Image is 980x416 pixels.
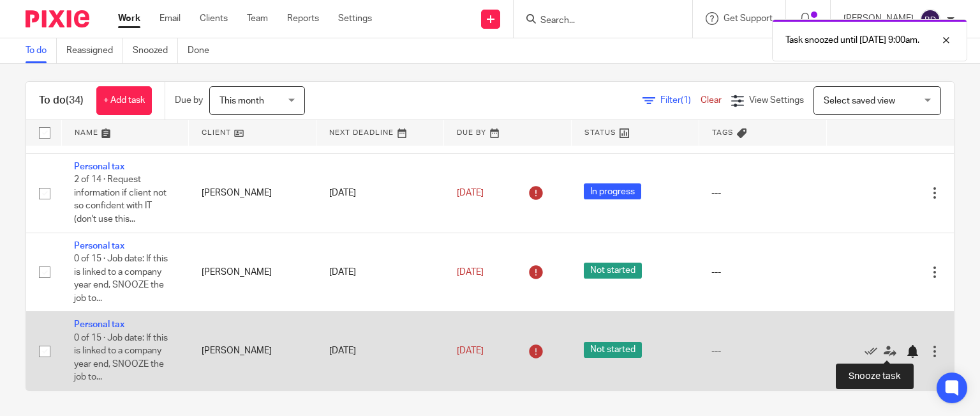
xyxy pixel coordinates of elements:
[118,12,140,25] a: Work
[189,154,316,233] td: [PERSON_NAME]
[824,96,895,105] span: Select saved view
[681,96,691,105] span: (1)
[457,268,484,277] span: [DATE]
[711,187,813,199] div: ---
[316,233,444,312] td: [DATE]
[920,9,940,29] img: svg%3E
[160,12,181,25] a: Email
[133,38,178,63] a: Snoozed
[39,94,84,107] h1: To do
[200,12,228,25] a: Clients
[74,176,167,224] span: 2 of 14 · Request information if client not so confident with IT (don't use this...
[287,12,319,25] a: Reports
[189,233,316,312] td: [PERSON_NAME]
[701,96,722,105] a: Clear
[74,320,124,329] a: Personal tax
[584,263,642,279] span: Not started
[712,129,734,136] span: Tags
[584,342,642,358] span: Not started
[749,96,804,105] span: View Settings
[189,312,316,390] td: [PERSON_NAME]
[711,344,813,357] div: ---
[711,266,813,279] div: ---
[175,94,203,107] p: Due by
[457,346,484,355] span: [DATE]
[457,189,484,197] span: [DATE]
[74,162,124,171] a: Personal tax
[316,154,444,233] td: [DATE]
[66,38,123,63] a: Reassigned
[66,95,84,105] span: (34)
[316,312,444,390] td: [DATE]
[247,12,268,25] a: Team
[26,10,89,27] img: Pixie
[338,12,372,25] a: Settings
[26,38,57,63] a: To do
[74,254,168,303] span: 0 of 15 · Job date: If this is linked to a company year end, SNOOZE the job to...
[660,96,701,105] span: Filter
[96,86,152,115] a: + Add task
[865,344,884,357] a: Mark as done
[219,96,264,105] span: This month
[74,242,124,250] a: Personal tax
[188,38,219,63] a: Done
[785,34,919,47] p: Task snoozed until [DATE] 9:00am.
[584,183,641,199] span: In progress
[74,334,168,382] span: 0 of 15 · Job date: If this is linked to a company year end, SNOOZE the job to...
